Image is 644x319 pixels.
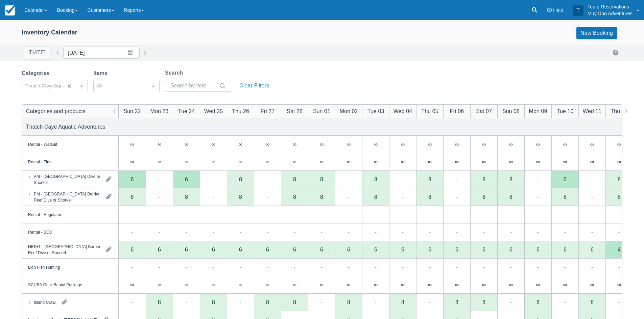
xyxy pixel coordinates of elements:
div: - [429,263,431,271]
div: - [537,210,539,218]
div: - [591,263,593,271]
p: Muy'Ono Adventures [588,10,633,17]
div: ∞ [254,276,281,294]
div: ∞ [362,276,389,294]
div: ∞ [362,136,389,153]
div: ∞ [401,141,405,147]
div: ∞ [578,136,605,153]
div: Sun 22 [123,107,141,115]
div: ∞ [227,276,254,294]
div: 6 [443,241,470,259]
div: ∞ [185,141,188,147]
div: Mon 23 [150,107,169,115]
div: 8 [618,177,621,182]
div: Thatch Caye Aquatic Adventures [26,123,105,131]
div: 6 [551,241,578,259]
div: ∞ [320,141,324,147]
div: 4 [605,241,633,259]
div: 8 [320,194,323,200]
div: - [456,193,458,201]
div: - [591,228,593,236]
div: ∞ [200,153,227,171]
div: - [456,210,458,218]
div: - [294,228,295,236]
div: ∞ [146,276,173,294]
div: 6 [455,247,458,252]
div: ∞ [578,276,605,294]
div: - [321,263,323,271]
div: Inventory Calendar [22,29,77,36]
div: ∞ [605,136,633,153]
div: ∞ [482,141,486,147]
div: ∞ [443,153,470,171]
div: 8 [131,194,134,200]
div: - [402,175,404,183]
div: 6 [416,241,443,259]
div: - [186,228,187,236]
div: - [591,193,593,201]
div: ∞ [293,159,296,164]
div: T [573,5,583,16]
div: 6 [564,177,567,182]
div: - [456,228,458,236]
div: ∞ [212,282,215,287]
div: - [213,175,214,183]
div: - [131,210,133,218]
div: ∞ [455,141,459,147]
div: 8 [509,194,512,200]
div: ∞ [335,136,362,153]
div: - [564,210,566,218]
div: - [375,263,377,271]
div: Wed 04 [393,107,412,115]
div: - [321,228,323,236]
div: - [213,210,214,218]
div: ∞ [416,136,443,153]
div: - [402,228,404,236]
div: 6 [524,241,551,259]
div: ∞ [524,153,551,171]
div: ∞ [590,282,594,287]
div: - [240,298,241,306]
div: Thu 26 [232,107,249,115]
div: ∞ [524,276,551,294]
div: ∞ [416,153,443,171]
div: 6 [185,177,188,182]
div: - [240,228,241,236]
div: - [483,228,485,236]
div: ∞ [374,159,378,164]
div: ∞ [617,159,621,164]
div: - [240,210,241,218]
div: 6 [293,247,296,252]
div: 6 [239,247,242,252]
div: ∞ [308,276,335,294]
div: 6 [281,241,308,259]
div: 8 [293,177,296,182]
div: Rental - Fins [28,159,51,165]
div: - [483,263,485,271]
label: Categories [22,69,52,77]
div: ∞ [281,153,308,171]
div: - [267,228,268,236]
div: Tue 03 [367,107,384,115]
div: - [213,193,214,201]
div: Sun 08 [502,107,520,115]
div: ∞ [254,153,281,171]
div: - [294,263,295,271]
div: - [186,210,187,218]
div: ∞ [266,282,269,287]
div: - [159,175,160,183]
div: PM - [GEOGRAPHIC_DATA] Barrier Reef Dive or Snorkel [34,191,101,203]
input: Date [63,47,140,59]
div: 6 [200,241,227,259]
div: ∞ [293,141,296,147]
div: ∞ [389,136,416,153]
div: Categories and products [26,107,86,115]
div: ∞ [536,282,540,287]
div: 6 [509,247,512,252]
div: ∞ [551,276,578,294]
div: ∞ [578,153,605,171]
div: ∞ [428,159,432,164]
div: Tue 24 [178,107,195,115]
div: ∞ [497,276,524,294]
div: - [429,228,431,236]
